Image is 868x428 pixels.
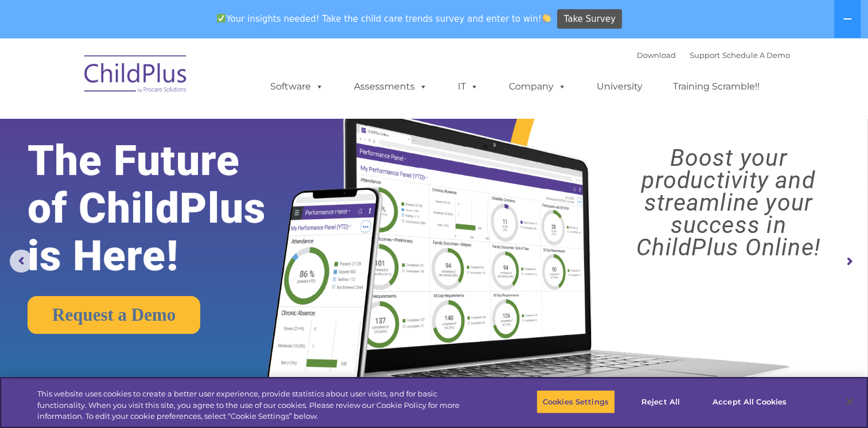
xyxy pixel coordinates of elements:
font: | [637,50,790,60]
button: Cookies Settings [536,390,615,414]
span: Take Survey [564,9,616,29]
a: Support [690,50,720,60]
button: Reject All [625,390,696,414]
a: Request a Demo [28,296,200,334]
img: ChildPlus by Procare Solutions [79,47,193,104]
rs-layer: Boost your productivity and streamline your success in ChildPlus Online! [600,147,857,259]
span: Last name [159,76,194,84]
a: Training Scramble!! [661,75,771,98]
img: 👏 [542,14,551,22]
span: Your insights needed! Take the child care trends survey and enter to win! [212,7,556,30]
a: Download [637,50,676,60]
a: Company [497,75,578,98]
a: University [585,75,654,98]
a: Software [259,75,335,98]
rs-layer: The Future of ChildPlus is Here! [28,137,305,280]
div: This website uses cookies to create a better user experience, provide statistics about user visit... [37,388,477,422]
a: Schedule A Demo [722,50,790,60]
a: IT [446,75,490,98]
button: Close [837,389,862,414]
span: Phone number [159,123,208,131]
button: Accept All Cookies [706,390,793,414]
img: ✅ [217,14,225,22]
a: Take Survey [557,9,622,29]
a: Assessments [342,75,439,98]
